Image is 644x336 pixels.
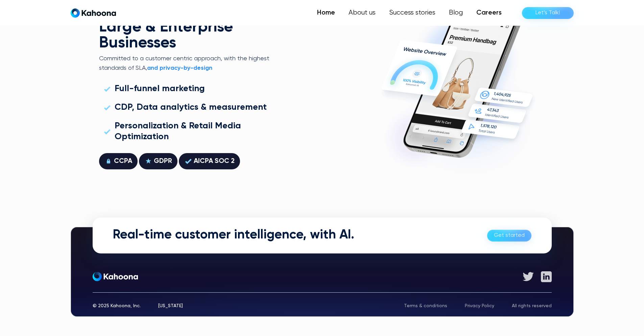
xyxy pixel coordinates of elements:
[382,6,442,20] a: Success stories
[154,156,172,167] div: GDPR
[487,230,531,241] a: Get started
[342,6,382,20] a: About us
[115,102,267,113] div: CDP, Data analytics & measurement
[147,65,212,71] strong: and privacy-by-design
[470,6,508,20] a: Careers
[158,303,183,308] div: [US_STATE]
[115,121,267,142] div: Personalization & Retail Media Optimization
[404,303,447,308] a: Terms & conditions
[113,228,354,243] h2: Real-time customer intelligence, with AI.
[115,84,205,94] div: Full-funnel marketing
[535,7,560,18] div: Let’s Talk!
[310,6,342,20] a: Home
[194,156,235,167] div: AICPA SOC 2
[114,156,132,167] div: CCPA
[93,303,141,308] div: © 2025 Kahoona, Inc.
[99,54,271,73] p: Committed to a customer centric approach, with the highest standards of SLA,
[99,3,271,52] h2: Uniquely Positioned for Large & Enterprise Businesses
[512,303,552,308] div: All rights reserved
[465,303,494,308] a: Privacy Policy
[442,6,470,20] a: Blog
[522,7,574,19] a: Let’s Talk!
[71,8,116,18] a: home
